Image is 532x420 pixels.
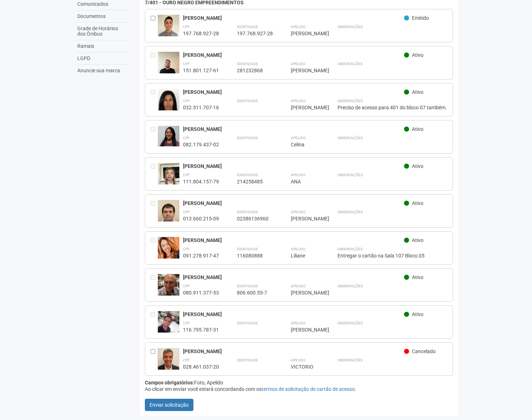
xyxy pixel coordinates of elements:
[151,163,158,185] div: Entre em contato com a Aministração para solicitar o cancelamento ou 2a via
[291,141,320,148] div: Celina
[183,210,190,214] strong: CPF
[145,399,193,411] button: Enviar solicitação
[237,321,258,325] strong: Identidade
[291,67,320,74] div: [PERSON_NAME]
[338,210,363,214] strong: Observações
[183,321,190,325] strong: CPF
[237,215,273,222] div: 02386136960
[158,200,179,229] img: user.jpg
[75,40,129,52] a: Ramais
[158,15,179,44] img: user.jpg
[183,247,190,251] strong: CPF
[291,30,320,37] div: [PERSON_NAME]
[183,358,190,362] strong: CPF
[412,163,423,169] span: Ativo
[158,348,179,375] img: user.jpg
[412,89,423,95] span: Ativo
[145,386,453,392] div: Ao clicar em enviar você estará concordando com os .
[237,247,258,251] strong: Identidade
[412,52,423,58] span: Ativo
[158,163,179,192] img: user.jpg
[237,25,258,29] strong: Identidade
[291,210,306,214] strong: Apelido
[291,215,320,222] div: [PERSON_NAME]
[183,289,219,296] div: 080.911.377-53
[183,52,404,58] div: [PERSON_NAME]
[183,252,219,259] div: 091.278.917-47
[291,284,306,288] strong: Apelido
[237,284,258,288] strong: Identidade
[183,99,190,103] strong: CPF
[291,178,320,185] div: ANA
[158,311,179,333] img: user.jpg
[151,126,158,148] div: Entre em contato com a Aministração para solicitar o cancelamento ou 2a via
[338,252,447,259] div: Entregar o cartão na Sala 107 Bloco 05
[158,89,179,117] img: user.jpg
[291,104,320,111] div: [PERSON_NAME]
[183,67,219,74] div: 151.801.127-61
[151,274,158,296] div: Entre em contato com a Aministração para solicitar o cancelamento ou 2a via
[237,173,258,177] strong: Identidade
[151,311,158,333] div: Entre em contato com a Aministração para solicitar o cancelamento ou 2a via
[183,178,219,185] div: 111.804.157-79
[291,327,320,333] div: [PERSON_NAME]
[338,62,363,66] strong: Observações
[183,30,219,37] div: 197.768.927-28
[237,136,258,140] strong: Identidade
[183,284,190,288] strong: CPF
[75,52,129,65] a: LGPD
[158,274,179,296] img: user.jpg
[151,89,158,111] div: Entre em contato com a Aministração para solicitar o cancelamento ou 2a via
[338,247,363,251] strong: Observações
[145,379,453,386] div: Foto, Apelido
[291,136,306,140] strong: Apelido
[237,210,258,214] strong: Identidade
[183,163,404,169] div: [PERSON_NAME]
[338,104,447,111] div: Preciso de acesso para 401 do bloco 07 também.
[237,67,273,74] div: 281232868
[237,178,273,185] div: 214258485
[338,321,363,325] strong: Observações
[291,99,306,103] strong: Apelido
[412,15,429,21] span: Emitido
[183,327,219,333] div: 116.795.787-31
[183,348,404,355] div: [PERSON_NAME]
[262,386,355,392] a: termos de solicitação de cartão de acesso
[151,52,158,74] div: Entre em contato com a Aministração para solicitar o cancelamento ou 2a via
[151,200,158,222] div: Entre em contato com a Aministração para solicitar o cancelamento ou 2a via
[75,65,129,77] a: Anuncie sua marca
[291,25,306,29] strong: Apelido
[291,364,320,370] div: VICTORIO
[338,284,363,288] strong: Observações
[237,99,258,103] strong: Identidade
[237,30,273,37] div: 197.768.927-28
[291,289,320,296] div: [PERSON_NAME]
[338,136,363,140] strong: Observações
[237,62,258,66] strong: Identidade
[291,173,306,177] strong: Apelido
[338,173,363,177] strong: Observações
[291,358,306,362] strong: Apelido
[183,136,190,140] strong: CPF
[412,200,423,206] span: Ativo
[183,200,404,206] div: [PERSON_NAME]
[338,99,363,103] strong: Observações
[183,141,219,148] div: 082.179.437-02
[291,62,306,66] strong: Apelido
[183,25,190,29] strong: CPF
[183,62,190,66] strong: CPF
[291,247,306,251] strong: Apelido
[291,252,320,259] div: Liliane
[183,104,219,111] div: 032.511.707-16
[75,23,129,40] a: Grade de Horários dos Ônibus
[237,358,258,362] strong: Identidade
[158,52,179,81] img: user.jpg
[145,380,194,385] strong: Campos obrigatórios:
[291,321,306,325] strong: Apelido
[183,237,404,243] div: [PERSON_NAME]
[151,237,158,259] div: Entre em contato com a Aministração para solicitar o cancelamento ou 2a via
[412,311,423,317] span: Ativo
[237,289,273,296] div: 806.600.55-7
[183,126,404,132] div: [PERSON_NAME]
[183,173,190,177] strong: CPF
